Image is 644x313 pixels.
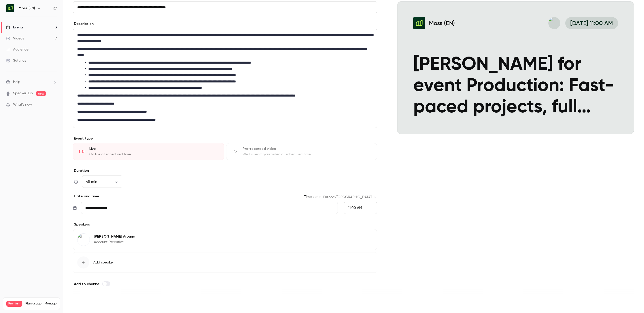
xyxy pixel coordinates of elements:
span: Add speaker [93,260,114,265]
div: Pre-recorded video [243,146,371,151]
img: Moss (EN) [6,4,14,12]
p: Speakers [73,222,377,227]
span: 11:00 AM [348,206,362,210]
span: new [36,91,46,96]
div: Audience [6,47,28,52]
div: 45 min [82,179,122,184]
div: Videos [6,36,24,41]
div: editor [73,29,377,128]
h6: Moss (EN) [19,6,35,11]
label: Time zone: [304,194,321,199]
div: Live [89,146,218,151]
li: help-dropdown-opener [6,79,57,85]
a: Manage [45,302,57,306]
div: Settings [6,58,26,63]
div: LiveGo live at scheduled time [73,143,224,160]
div: Go live at scheduled time [89,152,218,157]
p: [PERSON_NAME] Arouna [94,234,135,239]
div: We'll stream your video at scheduled time [243,152,371,157]
button: Save [73,299,91,309]
a: SpeakerHub [13,91,33,96]
p: Account Executive [94,240,135,245]
p: Event type [73,136,377,141]
div: From [344,202,377,214]
section: description [73,29,377,128]
div: Europe/[GEOGRAPHIC_DATA] [323,195,377,200]
button: Add speaker [73,252,377,273]
span: What's new [13,102,32,107]
img: Abdel-Latif Arouna [77,234,90,246]
span: Help [13,79,20,85]
label: Duration [73,168,377,173]
div: Events [6,25,23,30]
p: Date and time [73,194,99,199]
div: Abdel-Latif Arouna[PERSON_NAME] ArounaAccount Executive [73,229,377,250]
span: Plan usage [25,302,42,306]
label: Description [73,21,94,26]
div: Pre-recorded videoWe'll stream your video at scheduled time [226,143,377,160]
iframe: Noticeable Trigger [51,103,57,107]
span: Add to channel [74,282,100,286]
span: Premium [6,301,22,307]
